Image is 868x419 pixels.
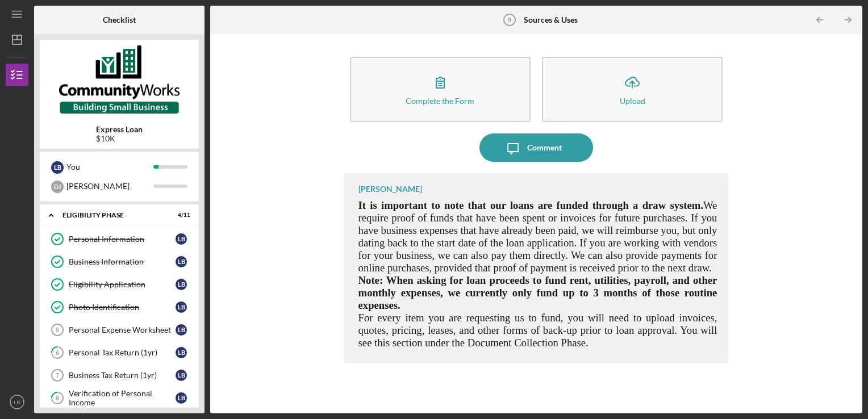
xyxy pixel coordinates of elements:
div: L B [51,161,64,174]
div: D J [51,181,64,193]
a: Business InformationLB [45,250,193,273]
a: 6Personal Tax Return (1yr)LB [45,341,193,364]
a: 8Verification of Personal IncomeLB [45,387,193,409]
button: LB [6,391,28,413]
span: Note: When asking for loan proceeds to fund rent, utilities, payroll, and other monthly expenses,... [358,274,717,311]
div: Business Information [69,257,176,266]
div: You [66,157,153,177]
a: Photo IdentificationLB [45,296,193,319]
b: Sources & Uses [524,15,578,24]
button: Complete the Form [350,57,531,122]
tspan: 8 [56,395,59,402]
div: [PERSON_NAME] [66,177,153,196]
div: Verification of Personal Income [69,389,176,407]
div: L B [176,301,187,313]
div: Complete the Form [406,97,474,105]
div: L B [176,347,187,358]
div: Personal Expense Worksheet [69,325,176,334]
tspan: 7 [56,372,59,379]
div: L B [176,233,187,245]
div: L B [176,279,187,290]
span: For every item you are requesting us to fund, you will need to upload invoices, quotes, pricing, ... [358,312,717,349]
img: Product logo [40,45,199,114]
tspan: 6 [56,349,60,357]
b: Express Loan [96,125,143,134]
div: Upload [620,97,645,105]
button: Upload [542,57,723,122]
div: L B [176,256,187,267]
div: Photo Identification [69,303,176,312]
div: Eligibility Application [69,280,176,289]
b: Checklist [103,15,136,24]
div: Eligibility Phase [62,212,162,219]
text: LB [14,399,20,405]
div: Personal Information [69,234,176,244]
button: Comment [479,133,593,162]
span: We require proof of funds that have been spent or invoices for future purchases. If you have busi... [358,199,717,274]
tspan: 9 [507,16,511,23]
div: Comment [527,133,562,162]
div: Business Tax Return (1yr) [69,371,176,380]
tspan: 5 [56,326,59,333]
div: [PERSON_NAME] [358,185,422,194]
a: 5Personal Expense WorksheetLB [45,319,193,341]
span: It is important to note that our loans are funded through a draw system. [358,199,703,211]
div: L B [176,370,187,381]
a: Personal InformationLB [45,228,193,250]
div: L B [176,324,187,336]
a: Eligibility ApplicationLB [45,273,193,296]
a: 7Business Tax Return (1yr)LB [45,364,193,387]
div: $10K [96,134,143,143]
div: L B [176,392,187,404]
div: 4 / 11 [170,212,190,219]
div: Personal Tax Return (1yr) [69,348,176,357]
